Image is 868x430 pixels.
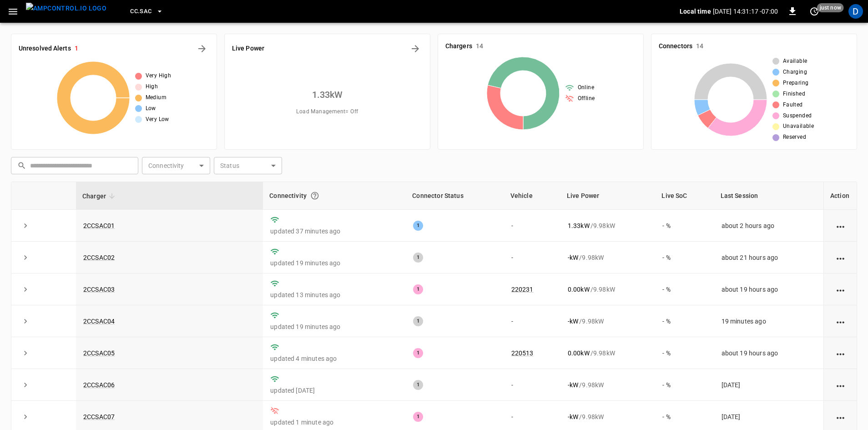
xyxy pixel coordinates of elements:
[19,219,32,233] button: expand row
[504,210,560,242] td: -
[270,258,399,268] p: updated 19 minutes ago
[19,378,32,392] button: expand row
[568,285,648,294] div: / 9.98 kW
[146,104,156,113] span: Low
[511,349,534,357] a: 220513
[835,349,846,358] div: action cell options
[232,44,264,54] h6: Live Power
[568,221,648,230] div: / 9.98 kW
[413,380,423,390] div: 1
[19,314,32,328] button: expand row
[146,82,158,91] span: High
[445,41,472,51] h6: Chargers
[146,93,167,102] span: Medium
[568,253,648,262] div: / 9.98 kW
[714,242,823,273] td: about 21 hours ago
[655,369,714,401] td: - %
[26,3,106,14] img: ampcontrol.io logo
[568,380,578,390] p: - kW
[835,412,846,421] div: action cell options
[659,41,692,51] h6: Connectors
[578,83,594,92] span: Online
[504,369,560,401] td: -
[504,305,560,337] td: -
[413,316,423,326] div: 1
[568,317,648,326] div: / 9.98 kW
[568,412,578,421] p: - kW
[82,191,118,202] span: Charger
[783,79,809,88] span: Preparing
[783,133,806,142] span: Reserved
[312,87,343,102] h6: 1.33 kW
[568,253,578,262] p: - kW
[783,68,807,77] span: Charging
[835,221,846,230] div: action cell options
[269,187,399,204] div: Connectivity
[848,4,863,19] div: profile-icon
[83,286,115,293] a: 2CCSAC03
[568,380,648,390] div: / 9.98 kW
[83,318,115,325] a: 2CCSAC04
[270,322,399,331] p: updated 19 minutes ago
[146,115,169,124] span: Very Low
[713,7,778,16] p: [DATE] 14:31:17 -07:00
[83,413,115,420] a: 2CCSAC07
[783,111,812,121] span: Suspended
[714,273,823,305] td: about 19 hours ago
[83,222,115,229] a: 2CCSAC01
[655,305,714,337] td: - %
[835,380,846,390] div: action cell options
[568,349,648,358] div: / 9.98 kW
[696,41,703,51] h6: 14
[476,41,483,51] h6: 14
[568,349,590,358] p: 0.00 kW
[504,182,560,210] th: Vehicle
[655,182,714,210] th: Live SoC
[504,242,560,273] td: -
[270,354,399,363] p: updated 4 minutes ago
[19,410,32,424] button: expand row
[511,286,534,293] a: 220231
[83,254,115,261] a: 2CCSAC02
[714,369,823,401] td: [DATE]
[270,227,399,236] p: updated 37 minutes ago
[560,182,656,210] th: Live Power
[714,210,823,242] td: about 2 hours ago
[578,94,595,103] span: Offline
[83,349,115,357] a: 2CCSAC05
[270,386,399,395] p: updated [DATE]
[568,285,590,294] p: 0.00 kW
[568,317,578,326] p: - kW
[413,412,423,422] div: 1
[270,290,399,299] p: updated 13 minutes ago
[406,182,504,210] th: Connector Status
[655,210,714,242] td: - %
[408,41,423,56] button: Energy Overview
[75,44,78,54] h6: 1
[19,346,32,360] button: expand row
[130,6,151,17] span: CC.SAC
[680,7,711,16] p: Local time
[568,412,648,421] div: / 9.98 kW
[655,337,714,369] td: - %
[413,284,423,294] div: 1
[817,3,844,12] span: just now
[835,285,846,294] div: action cell options
[783,101,803,110] span: Faulted
[296,107,358,116] span: Load Management = Off
[413,221,423,231] div: 1
[655,242,714,273] td: - %
[783,57,807,66] span: Available
[655,273,714,305] td: - %
[714,182,823,210] th: Last Session
[783,90,805,99] span: Finished
[413,348,423,358] div: 1
[19,283,32,296] button: expand row
[413,253,423,263] div: 1
[19,251,32,264] button: expand row
[19,44,71,54] h6: Unresolved Alerts
[823,182,857,210] th: Action
[835,317,846,326] div: action cell options
[270,418,399,427] p: updated 1 minute ago
[126,3,167,20] button: CC.SAC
